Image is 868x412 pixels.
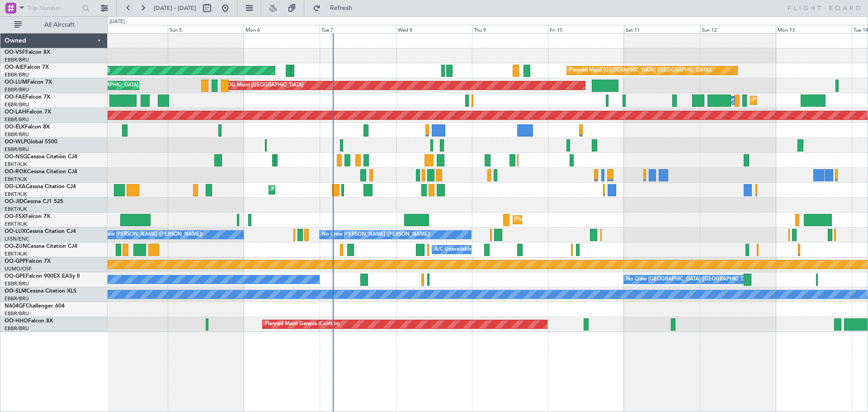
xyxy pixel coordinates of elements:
[5,303,65,309] a: N604GFChallenger 604
[5,80,27,85] span: OO-LUM
[5,318,53,324] a: OO-HHOFalcon 8X
[265,317,340,331] div: Planned Maint Geneva (Cointrin)
[5,229,76,234] a: OO-LUXCessna Citation CJ4
[548,25,624,33] div: Fri 10
[700,25,776,33] div: Sun 12
[5,244,77,249] a: OO-ZUNCessna Citation CJ4
[224,79,303,92] div: AOG Maint [GEOGRAPHIC_DATA]
[5,139,57,145] a: OO-WLPGlobal 5500
[5,65,24,70] span: OO-AIE
[320,25,396,33] div: Tue 7
[5,280,29,287] a: EBBR/BRU
[5,95,50,100] a: OO-FAEFalcon 7X
[5,86,29,93] a: EBBR/BRU
[5,325,29,332] a: EBBR/BRU
[244,25,320,33] div: Mon 6
[5,71,29,78] a: EBBR/BRU
[5,50,50,55] a: OO-VSFFalcon 8X
[271,183,377,197] div: Planned Maint Kortrijk-[GEOGRAPHIC_DATA]
[5,169,27,175] span: OO-ROK
[5,274,26,279] span: OO-GPE
[94,228,203,242] div: No Crew [PERSON_NAME] ([PERSON_NAME])
[109,18,125,26] div: [DATE]
[28,1,80,15] input: Trip Number
[309,1,363,15] button: Refresh
[5,191,27,198] a: EBKT/KJK
[5,169,77,175] a: OO-ROKCessna Citation CJ4
[5,50,25,55] span: OO-VSF
[5,259,51,264] a: OO-GPPFalcon 7X
[5,65,49,70] a: OO-AIEFalcon 7X
[5,139,27,145] span: OO-WLP
[5,199,24,204] span: OO-JID
[5,184,76,189] a: OO-LXACessna Citation CJ4
[5,124,25,130] span: OO-ELK
[5,259,26,264] span: OO-GPP
[5,154,77,160] a: OO-NSGCessna Citation CJ4
[5,295,29,302] a: EBBR/BRU
[5,57,29,63] a: EBBR/BRU
[472,25,548,33] div: Thu 9
[5,229,26,234] span: OO-LUX
[776,25,852,33] div: Mon 13
[5,244,27,249] span: OO-ZUN
[5,161,27,168] a: EBKT/KJK
[434,243,579,256] div: A/C Unavailable [GEOGRAPHIC_DATA]-[GEOGRAPHIC_DATA]
[5,176,27,183] a: EBKT/KJK
[5,95,25,100] span: OO-FAE
[5,214,25,219] span: OO-FSX
[5,303,26,309] span: N604GF
[168,25,244,33] div: Sun 5
[753,94,832,107] div: Planned Maint Melsbroek Air Base
[624,25,700,33] div: Sat 11
[5,289,26,294] span: OO-SLM
[5,199,63,204] a: OO-JIDCessna CJ1 525
[396,25,472,33] div: Wed 8
[5,236,29,242] a: LFSN/ENC
[5,251,27,257] a: EBKT/KJK
[626,273,778,286] div: No Crew [GEOGRAPHIC_DATA] ([GEOGRAPHIC_DATA] National)
[5,154,27,160] span: OO-NSG
[5,274,80,279] a: OO-GPEFalcon 900EX EASy II
[5,131,29,138] a: EBBR/BRU
[322,5,360,11] span: Refresh
[5,109,51,115] a: OO-LAHFalcon 7X
[24,22,95,28] span: All Aircraft
[5,221,27,227] a: EBKT/KJK
[569,64,712,77] div: Planned Maint [GEOGRAPHIC_DATA] ([GEOGRAPHIC_DATA])
[5,80,52,85] a: OO-LUMFalcon 7X
[5,101,29,108] a: EBBR/BRU
[5,116,29,123] a: EBBR/BRU
[5,310,29,317] a: EBBR/BRU
[5,124,50,130] a: OO-ELKFalcon 8X
[5,265,32,272] a: UUMO/OSF
[5,318,28,324] span: OO-HHO
[5,184,26,189] span: OO-LXA
[5,206,27,213] a: EBKT/KJK
[5,146,29,153] a: EBBR/BRU
[5,214,50,219] a: OO-FSXFalcon 7X
[5,289,76,294] a: OO-SLMCessna Citation XLS
[10,18,98,32] button: All Aircraft
[154,4,196,12] span: [DATE] - [DATE]
[515,213,621,227] div: Planned Maint Kortrijk-[GEOGRAPHIC_DATA]
[5,109,26,115] span: OO-LAH
[92,25,168,33] div: Sat 4
[322,228,430,242] div: No Crew [PERSON_NAME] ([PERSON_NAME])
